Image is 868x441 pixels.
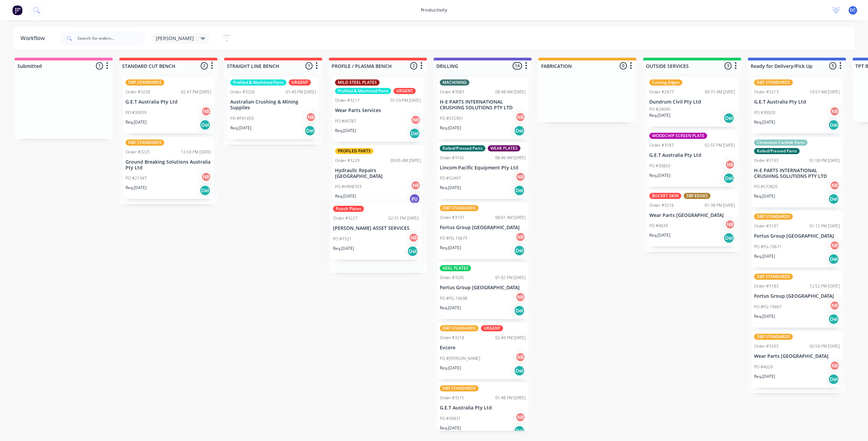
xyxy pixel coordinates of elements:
div: productivity [418,5,451,15]
input: Search for orders... [78,32,145,45]
span: [PERSON_NAME] [156,35,194,42]
div: Workflow [20,34,48,42]
span: DC [850,7,856,13]
img: Factory [12,5,22,15]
